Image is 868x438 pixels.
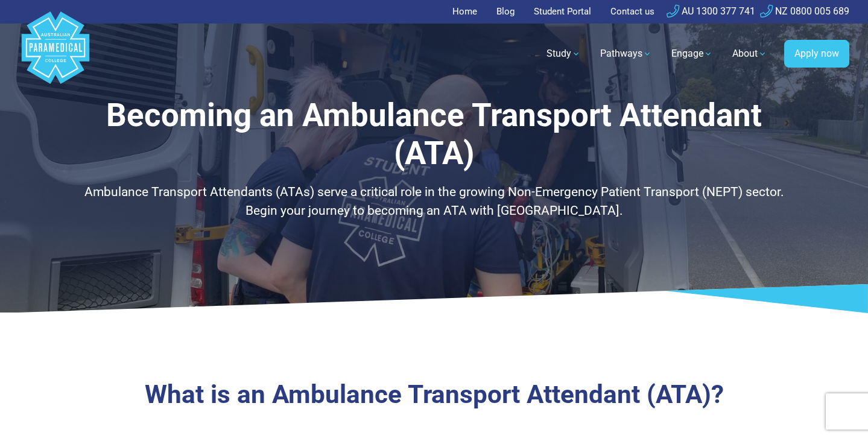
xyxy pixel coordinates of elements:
h1: Becoming an Ambulance Transport Attendant (ATA) [81,97,787,173]
a: Australian Paramedical College [19,24,92,84]
a: AU 1300 377 741 [667,5,755,17]
a: NZ 0800 005 689 [760,5,849,17]
p: Ambulance Transport Attendants (ATAs) serve a critical role in the growing Non-Emergency Patient ... [81,183,787,221]
a: Engage [664,37,720,71]
a: Apply now [784,40,849,68]
a: Pathways [593,37,659,71]
a: About [725,37,775,71]
h2: What is an Ambulance Transport Attendant (ATA)? [81,379,787,410]
a: Study [539,37,588,71]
